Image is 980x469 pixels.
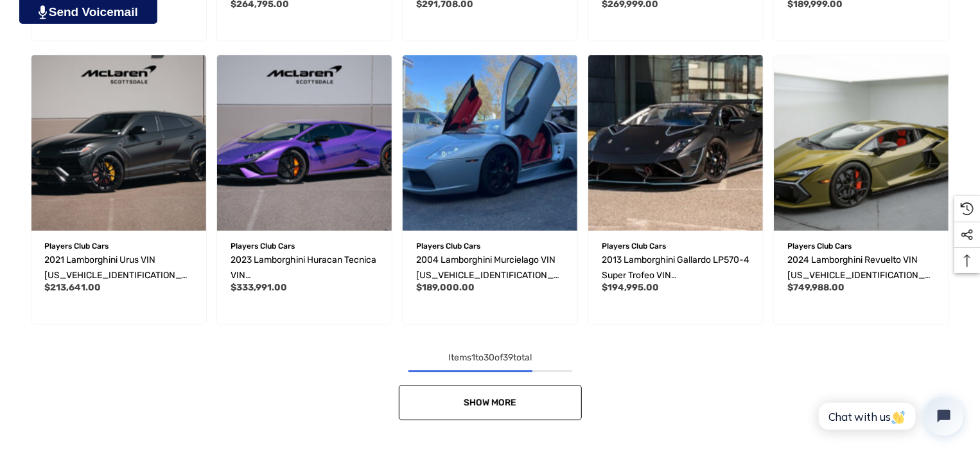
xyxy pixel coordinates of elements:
span: Show More [464,397,516,408]
svg: Social Media [961,229,974,242]
img: For Sale 2024 Lamborghini Revuelto VIN ZHWUC1ZM6RLA01308 [774,55,949,230]
p: Players Club Cars [787,238,935,254]
span: $213,641.00 [45,282,101,293]
span: 2024 Lamborghini Revuelto VIN [US_VEHICLE_IDENTIFICATION_NUMBER] [787,254,931,296]
span: 39 [503,352,513,363]
a: 2024 Lamborghini Revuelto VIN ZHWUC1ZM6RLA01308,$749,988.00 [774,55,949,230]
a: 2024 Lamborghini Revuelto VIN ZHWUC1ZM6RLA01308,$749,988.00 [787,252,935,283]
a: 2004 Lamborghini Murcielago VIN ZHWBU16S24LA00964,$189,000.00 [403,55,577,230]
nav: pagination [26,350,954,420]
span: 2013 Lamborghini Gallardo LP570-4 Super Trofeo VIN [US_VEHICLE_IDENTIFICATION_NUMBER] [602,254,749,312]
iframe: Tidio Chat [805,386,974,447]
img: For Sale: 2021 Lamborghini Urus VIN ZPBUA1ZL9MLA14168 [31,55,206,230]
a: 2021 Lamborghini Urus VIN ZPBUA1ZL9MLA14168,$213,641.00 [45,252,193,283]
p: Players Club Cars [416,238,564,254]
a: Show More [399,385,582,420]
a: 2023 Lamborghini Huracan Tecnica VIN ZHWUB6ZF4PLA23998,$333,991.00 [217,55,392,230]
span: 2004 Lamborghini Murcielago VIN [US_VEHICLE_IDENTIFICATION_NUMBER] [416,254,560,296]
a: 2013 Lamborghini Gallardo LP570-4 Super Trofeo VIN ZHWGE5AU2DLA13524,$194,995.00 [588,55,763,230]
p: Players Club Cars [602,238,749,254]
img: For Sale: 2023 Lamborghini Huracan Tecnica VIN ZHWUB6ZF4PLA23998 [217,55,392,230]
span: 2023 Lamborghini Huracan Tecnica VIN [US_VEHICLE_IDENTIFICATION_NUMBER] [231,254,376,312]
a: 2023 Lamborghini Huracan Tecnica VIN ZHWUB6ZF4PLA23998,$333,991.00 [231,252,378,283]
span: 1 [471,352,475,363]
svg: Top [954,254,980,267]
a: 2004 Lamborghini Murcielago VIN ZHWBU16S24LA00964,$189,000.00 [416,252,564,283]
span: 30 [484,352,494,363]
a: 2013 Lamborghini Gallardo LP570-4 Super Trofeo VIN ZHWGE5AU2DLA13524,$194,995.00 [602,252,749,283]
span: $189,000.00 [416,282,475,293]
img: For Sale: 2004 Lamborghini Murcielago VIN ZHWBU16S24LA00964 [403,55,577,230]
span: $749,988.00 [787,282,844,293]
p: Players Club Cars [45,238,193,254]
span: $333,991.00 [231,282,287,293]
img: 2013 Lamborghini Gallardo LP570-4 Super Trofeo VIN ZHWGE5AU2DLA13524 [588,55,763,230]
span: 2021 Lamborghini Urus VIN [US_VEHICLE_IDENTIFICATION_NUMBER] [45,254,189,296]
a: 2021 Lamborghini Urus VIN ZPBUA1ZL9MLA14168,$213,641.00 [31,55,206,230]
svg: Recently Viewed [961,202,974,215]
div: Items to of total [26,350,954,366]
p: Players Club Cars [231,238,378,254]
span: $194,995.00 [602,282,659,293]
